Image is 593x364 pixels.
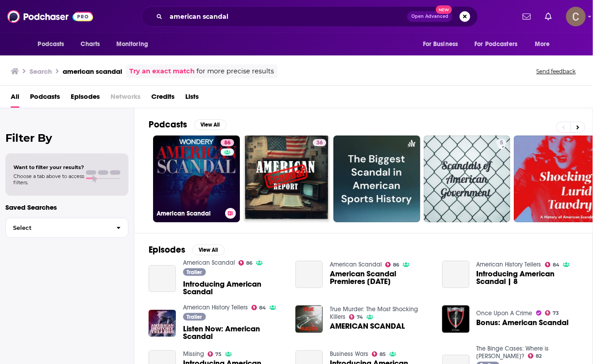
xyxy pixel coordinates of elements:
a: 82 [528,353,542,359]
a: Podcasts [30,89,60,108]
a: Listen Now: American Scandal [183,325,285,340]
a: Introducing American Scandal [149,265,176,292]
span: Select [6,225,109,231]
span: New [436,5,452,14]
a: Introducing American Scandal | 8 [477,270,578,285]
a: True Murder: The Most Shocking Killers [330,305,418,321]
span: 74 [357,315,363,319]
span: 5 [500,139,503,148]
a: American History Tellers [183,304,248,311]
span: Open Advanced [411,14,448,19]
a: American Scandal Premieres September 18th [295,261,323,288]
img: User Profile [566,7,586,26]
a: 86 [221,139,234,146]
a: 86 [385,262,400,267]
h2: Podcasts [149,119,187,130]
a: 73 [545,310,559,316]
button: Send feedback [534,68,579,75]
img: Podchaser - Follow, Share and Rate Podcasts [7,8,93,25]
button: Select [5,218,128,238]
a: American Scandal [183,259,235,267]
a: 84 [545,262,560,267]
span: For Podcasters [475,38,518,51]
a: Credits [151,89,175,108]
a: 36 [243,135,330,222]
a: Show notifications dropdown [542,9,555,24]
a: 5 [424,135,511,222]
span: Trailer [187,314,202,320]
span: Trailer [187,270,202,275]
a: 85 [372,351,386,357]
h2: Filter By [5,131,128,144]
button: open menu [32,36,76,53]
span: Podcasts [38,38,64,51]
a: Lists [185,89,199,108]
img: Bonus: American Scandal [442,305,469,333]
a: American History Tellers [477,261,542,268]
span: For Business [423,38,458,51]
a: Bonus: American Scandal [477,319,569,326]
span: American Scandal Premieres [DATE] [330,270,431,285]
input: Search podcasts, credits, & more... [166,9,407,24]
h3: american scandal [63,67,122,76]
h3: Search [30,67,52,76]
a: 86American Scandal [153,135,240,222]
a: 75 [208,351,222,357]
span: 86 [393,263,399,267]
a: 86 [239,260,253,266]
span: Networks [111,89,141,108]
a: Business Wars [330,350,368,358]
span: 84 [553,263,559,267]
span: 82 [536,354,542,358]
a: 5 [496,139,507,146]
h3: American Scandal [157,210,222,217]
span: 75 [215,352,222,356]
img: Listen Now: American Scandal [149,310,176,337]
a: 84 [252,305,266,310]
button: View All [194,119,226,130]
button: open menu [469,36,531,53]
a: American Scandal Premieres September 18th [330,270,431,285]
a: All [11,89,19,108]
span: Choose a tab above to access filters. [13,173,84,186]
span: Monitoring [116,38,148,51]
span: 85 [380,352,386,356]
span: for more precise results [196,66,274,76]
span: More [535,38,550,51]
a: The Binge Cases: Where is Daniel Morcombe? [477,345,549,360]
img: AMERICAN SCANDAL [295,305,323,333]
a: Show notifications dropdown [519,9,534,24]
a: American Scandal [330,261,382,268]
h2: Episodes [149,244,185,255]
a: AMERICAN SCANDAL [330,322,405,330]
a: 74 [349,314,363,320]
button: open menu [110,36,160,53]
span: 84 [259,306,266,310]
span: 36 [316,139,323,148]
span: 86 [246,261,252,265]
button: Show profile menu [566,7,586,26]
a: Charts [75,36,106,53]
button: open menu [529,36,561,53]
button: View All [192,245,225,255]
a: Try an exact match [129,66,195,76]
button: Open AdvancedNew [407,11,452,22]
span: Logged in as clay.bolton [566,7,586,26]
a: Missing [183,350,204,358]
p: Saved Searches [5,203,128,212]
span: Charts [81,38,100,51]
button: open menu [417,36,469,53]
a: Episodes [71,89,100,108]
